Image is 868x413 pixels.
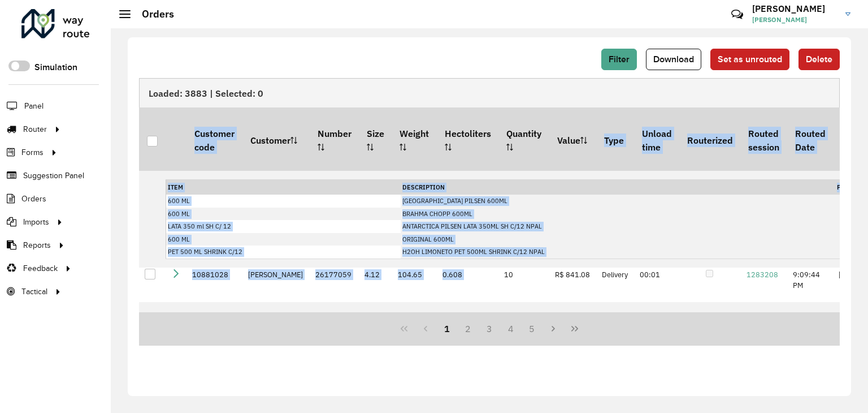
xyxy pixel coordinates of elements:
span: Filter [609,54,630,64]
span: Download [653,54,694,64]
th: Item [166,180,401,195]
td: [DATE] 9:09:44 PM [787,247,833,302]
label: Simulation [34,61,77,74]
td: 600 ML [166,233,401,246]
span: Router [23,123,47,135]
th: Customer [242,107,310,172]
td: R$ 841.08 [549,247,596,302]
td: 10 [498,247,549,302]
th: Routed Date [787,107,833,172]
td: ANTARCTICA PILSEN LATA 350ML SH C/12 NPAL [401,221,835,234]
td: [DATE] 9:09:44 PM [787,302,833,357]
button: 1 [436,318,458,339]
th: Quantity [498,107,549,172]
span: Panel [24,100,44,112]
th: Hectoliters [437,107,498,172]
span: Reports [23,239,51,251]
td: Delivery [596,247,634,302]
td: 600 ML [166,208,401,221]
button: 3 [479,318,500,339]
th: Customer code [186,107,242,172]
button: 5 [522,318,543,339]
th: Unload time [634,107,679,172]
th: Value [549,107,596,172]
td: 52.98 [392,302,437,357]
td: 4.12 [359,247,392,302]
td: [PERSON_NAME] [242,247,310,302]
th: Routerized [679,107,740,172]
span: Tactical [21,286,47,298]
button: Next Page [542,318,564,339]
td: 10881028 [186,247,242,302]
span: Suggestion Panel [23,170,84,182]
td: [GEOGRAPHIC_DATA] PILSEN 600ML [401,195,835,208]
td: 10818610 [186,302,242,357]
td: 1.73 [359,302,392,357]
th: Routed session [741,107,787,172]
button: Set as unrouted [710,49,789,70]
td: ORIGINAL 600ML [401,233,835,246]
td: Delivery [596,302,634,357]
span: Forms [21,147,44,158]
a: Quick Contact [725,2,749,27]
td: BRAHMA CHOPP 600ML [401,208,835,221]
button: Delete [798,49,840,70]
div: Loaded: 3883 | Selected: 0 [139,78,840,107]
td: 600 ML [166,195,401,208]
td: 0.608 [437,247,498,302]
h2: Orders [131,8,174,20]
a: 1283208 [747,270,778,279]
td: [PERSON_NAME] DE [242,302,310,357]
span: Imports [23,216,49,228]
td: 26177008 [310,302,359,357]
th: Size [359,107,392,172]
td: 104.65 [392,247,437,302]
td: LATA 350 ml SH C/ 12 [166,221,401,234]
td: R$ 443.59 [549,302,596,357]
span: Feedback [23,263,58,274]
th: Number [310,107,359,172]
span: Set as unrouted [718,54,782,64]
span: Orders [21,193,46,205]
button: Filter [601,49,637,70]
td: H2OH LIMONETO PET 500ML SHRINK C/12 NPAL [401,246,835,259]
td: 00:01 [634,247,679,302]
th: Weight [392,107,437,172]
button: 4 [500,318,522,339]
button: 2 [457,318,479,339]
td: 0.496 [437,302,498,357]
span: Delete [806,54,832,64]
td: 00:01 [634,302,679,357]
th: Type [596,107,634,172]
th: Description [401,180,835,195]
td: 26177059 [310,247,359,302]
td: 13 [498,302,549,357]
button: Last Page [564,318,585,339]
span: [PERSON_NAME] [752,15,837,25]
h3: [PERSON_NAME] [752,3,837,14]
td: PET 500 ML SHRINK C/12 [166,246,401,259]
button: Download [646,49,701,70]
